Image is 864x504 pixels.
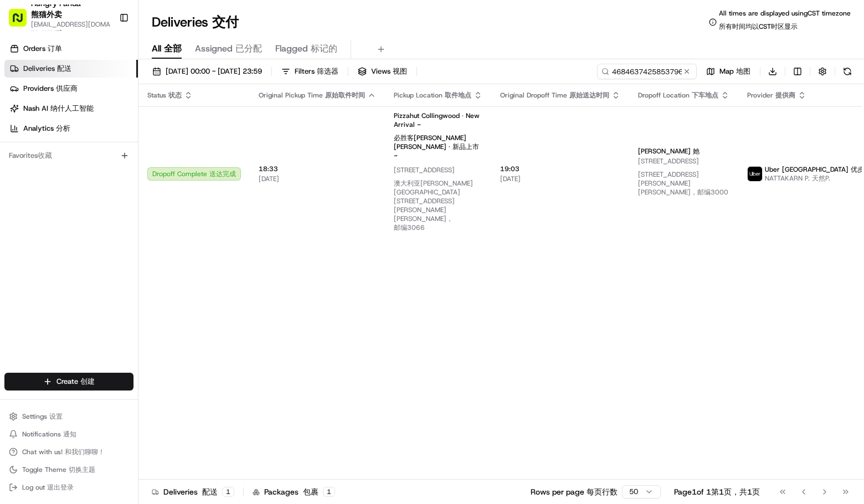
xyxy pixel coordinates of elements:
button: [DATE] 00:00 - [DATE] 23:59 [147,64,267,79]
span: 取件地点 [445,91,471,100]
span: Orders [23,44,62,54]
button: Map 地图 [701,64,755,79]
span: 标记的 [311,43,337,54]
span: 退出登录 [47,483,74,492]
span: Flagged [275,42,337,55]
button: Refresh [840,64,855,79]
span: 交付 [212,13,239,31]
span: 第1页，共1页 [711,487,760,497]
span: 下车地点 [692,91,718,100]
span: 原始取件时间 [325,91,365,100]
button: Filters 筛选器 [276,64,343,79]
span: Deliveries [23,64,71,74]
span: 供应商 [56,84,78,93]
button: Create 创建 [4,373,133,390]
button: Chat with us! 和我们聊聊！ [4,444,133,460]
span: Views [371,66,407,76]
span: [STREET_ADDRESS] [638,157,729,201]
span: Original Dropoff Time [500,91,609,100]
span: Dropoff Location [638,91,718,100]
div: 1 [323,487,335,497]
span: Log out [22,483,74,492]
div: Page 1 of 1 [674,486,760,497]
div: Deliveries [152,486,234,497]
span: [STREET_ADDRESS][PERSON_NAME][PERSON_NAME]，邮编3000 [638,170,728,197]
span: 纳什人工智能 [50,104,94,113]
div: 1 [222,487,234,497]
span: 切换主题 [69,465,95,474]
span: Pickup Location [394,91,471,100]
h1: Deliveries [152,13,239,31]
span: 熊猫外卖 [31,9,62,19]
span: 澳大利亚[PERSON_NAME][GEOGRAPHIC_DATA][STREET_ADDRESS][PERSON_NAME][PERSON_NAME]，邮编3066 [394,179,473,232]
button: Settings 设置 [4,409,133,424]
span: Nash AI [23,104,94,114]
span: Analytics [23,124,70,133]
span: Pizzahut Collingwood · New Arrival ~ [394,111,482,164]
span: 全部 [164,43,182,54]
span: Filters [295,66,338,76]
span: Map [719,66,750,76]
span: 19:03 [500,164,620,173]
span: 原始送达时间 [569,91,609,100]
span: [DATE] 00:00 - [DATE] 23:59 [166,66,262,76]
span: Assigned [195,42,262,55]
span: 状态 [168,91,182,100]
span: 所有时间均以CST时区显示 [719,22,798,31]
span: 收藏 [38,151,52,160]
span: 提供商 [775,91,795,100]
span: 创建 [80,377,95,386]
a: Providers 供应商 [4,80,138,97]
span: [PERSON_NAME] [638,147,700,156]
span: 筛选器 [317,66,338,76]
span: 视图 [393,66,407,76]
button: Log out 退出登录 [4,480,133,495]
input: Type to search [597,64,697,79]
span: 通知 [63,430,76,439]
span: Settings [22,412,63,421]
a: Orders 订单 [4,40,138,58]
button: Toggle Theme 切换主题 [4,462,133,477]
span: 每页行数 [587,487,618,497]
span: [DATE] [500,174,620,183]
span: Chat with us! [22,448,105,456]
img: uber-new-logo.jpeg [748,167,762,181]
a: Nash AI 纳什人工智能 [4,100,138,117]
span: [DATE] [259,174,376,183]
span: 设置 [49,412,63,421]
span: 已分配 [235,43,262,54]
span: 地图 [736,66,750,76]
button: [EMAIL_ADDRESS][DOMAIN_NAME] [31,20,110,38]
span: Status [147,91,182,100]
button: Views 视图 [353,64,412,79]
span: 必胜客[PERSON_NAME][PERSON_NAME] · 新品上市 ~ [394,133,479,160]
div: Favorites [4,147,133,164]
span: 分析 [56,124,70,133]
span: 配送 [202,487,218,497]
span: 天然P. [812,174,830,183]
span: Notifications [22,430,76,439]
span: Providers [23,84,78,94]
span: Provider [747,91,795,100]
span: [STREET_ADDRESS] [394,166,482,236]
span: 18:33 [259,164,376,173]
span: Create [56,377,95,387]
span: 包裹 [303,487,318,497]
span: Toggle Theme [22,465,95,474]
span: 和我们聊聊！ [65,448,105,456]
span: 她 [693,147,700,156]
span: 订单 [48,44,62,53]
p: Rows per page [531,486,618,497]
div: Packages [253,486,335,497]
span: All [152,42,182,55]
a: Analytics 分析 [4,120,138,137]
span: All times are displayed using CST timezone [719,9,851,35]
button: Hungry Panda 熊猫外卖[EMAIL_ADDRESS][DOMAIN_NAME] [4,4,115,31]
span: Original Pickup Time [259,91,365,100]
span: 配送 [57,64,71,73]
button: Notifications 通知 [4,426,133,442]
a: Deliveries 配送 [4,60,138,78]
